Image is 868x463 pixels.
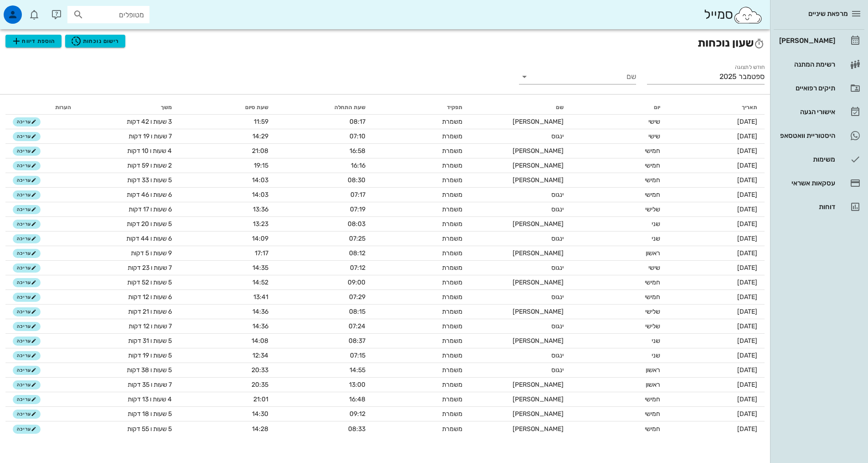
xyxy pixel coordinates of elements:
span: [DATE] [737,352,757,359]
span: 17:17 [255,249,268,257]
span: 16:48 [349,395,365,403]
span: [PERSON_NAME] [513,308,564,316]
span: עריכה [17,192,36,198]
span: שעת התחלה [334,104,365,110]
span: 7 שעות ו 35 דקות [128,381,172,389]
span: [DATE] [737,147,757,155]
td: משמרת [373,129,470,144]
span: [PERSON_NAME] [513,395,564,403]
a: היסטוריית וואטסאפ [774,125,864,147]
td: משמרת [373,158,470,173]
a: רשימת המתנה [774,53,864,75]
button: עריכה [13,380,41,389]
span: 21:08 [252,147,268,155]
td: משמרת [373,290,470,305]
a: תיקים רפואיים [774,77,864,99]
span: 14:30 [252,410,268,418]
span: עריכה [17,148,36,154]
div: עסקאות אשראי [777,179,835,187]
span: שלישי [645,308,660,316]
td: משמרת [373,334,470,348]
span: 14:28 [252,425,268,433]
button: עריכה [13,293,41,302]
span: 07:19 [350,205,365,213]
span: 08:37 [349,337,365,345]
td: משמרת [373,261,470,275]
span: שני [652,220,660,228]
th: תפקיד: לא ממוין. לחץ למיון לפי סדר עולה. הפעל למיון עולה. [373,100,470,115]
span: יום [654,104,660,110]
span: 5 שעות ו 55 דקות [127,425,172,433]
span: עריכה [17,324,36,329]
a: [PERSON_NAME] [774,30,864,52]
th: יום: לא ממוין. לחץ למיון לפי סדר עולה. הפעל למיון עולה. [571,100,668,115]
button: עריכה [13,161,41,170]
div: [PERSON_NAME] [777,37,835,44]
span: שני [652,337,660,345]
span: 14:29 [252,132,268,140]
span: ינגוס [551,205,564,213]
span: 14:36 [252,308,268,316]
button: עריכה [13,132,41,141]
img: SmileCloud logo [733,6,763,24]
span: 7 שעות ו 23 דקות [128,264,172,272]
span: 2 שעות ו 59 דקות [127,162,172,169]
span: עריכה [17,178,36,183]
h2: שעון נוכחות [5,35,765,51]
span: 13:36 [253,205,268,213]
td: משמרת [373,275,470,290]
td: משמרת [373,202,470,217]
span: [DATE] [737,162,757,169]
span: 6 שעות ו 21 דקות [128,308,172,316]
span: 14:08 [252,337,268,345]
span: 14:09 [252,235,268,242]
span: 9 שעות ו 5 דקות [131,249,172,257]
span: עריכה [17,397,36,402]
span: [DATE] [737,293,757,301]
span: [DATE] [737,220,757,228]
span: 5 שעות ו 18 דקות [128,410,172,418]
span: 07:15 [350,352,365,359]
span: תג [27,7,32,13]
span: 21:01 [253,395,268,403]
span: [PERSON_NAME] [513,220,564,228]
th: שעת סיום [179,100,276,115]
span: עריכה [17,265,36,271]
span: חמישי [645,191,660,199]
button: רישום נוכחות [65,35,125,47]
span: עריכה [17,368,36,373]
span: 14:03 [252,176,268,184]
span: שני [652,235,660,242]
td: משמרת [373,246,470,261]
span: 5 שעות ו 38 דקות [127,366,172,374]
span: 14:35 [252,264,268,272]
span: [DATE] [737,381,757,389]
span: 07:17 [350,191,365,199]
span: 16:58 [349,147,365,155]
span: שישי [648,118,660,126]
span: 5 שעות ו 20 דקות [127,220,172,228]
span: 13:41 [253,293,268,301]
div: רשימת המתנה [777,61,835,68]
span: 09:00 [348,279,365,286]
button: עריכה [13,263,41,273]
span: חמישי [645,279,660,286]
span: 3 שעות ו 42 דקות [127,118,172,126]
span: [PERSON_NAME] [513,381,564,389]
span: [DATE] [737,322,757,330]
a: דוחות [774,196,864,218]
span: עריכה [17,280,36,285]
span: 11:59 [254,118,268,126]
span: 08:12 [349,249,365,257]
span: ינגוס [551,293,564,301]
span: חמישי [645,410,660,418]
span: רישום נוכחות [71,36,119,47]
td: משמרת [373,305,470,319]
span: שישי [648,132,660,140]
a: אישורי הגעה [774,101,864,123]
span: 5 שעות ו 19 דקות [128,352,172,359]
span: [PERSON_NAME] [513,410,564,418]
span: [DATE] [737,191,757,199]
span: 7 שעות ו 12 דקות [128,322,172,330]
span: [PERSON_NAME] [513,337,564,345]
